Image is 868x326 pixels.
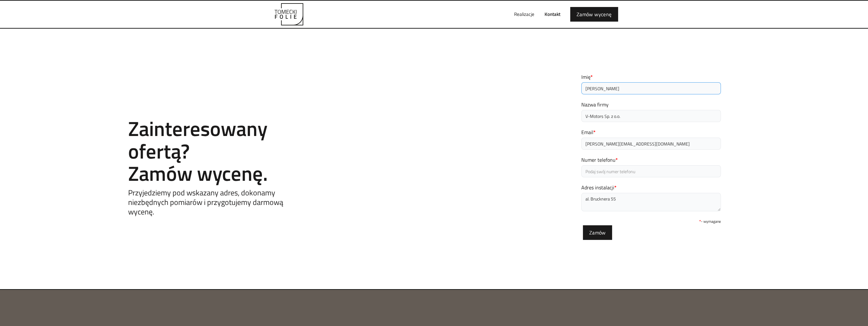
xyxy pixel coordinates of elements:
div: - wymagane [581,218,721,225]
input: Podaj nazwę firmy (opcjonalnie) [581,110,721,122]
label: Email [581,128,721,136]
input: Podaj swój numer telefonu [581,165,721,177]
label: Numer telefonu [581,156,721,164]
a: Zamów wycenę [570,7,618,22]
h5: Przyjedziemy pod wskazany adres, dokonamy niezbędnych pomiarów i przygotujemy darmową wycenę. [128,188,306,216]
label: Adres instalacji [581,184,721,191]
h1: Contact [128,105,306,111]
label: Nazwa firmy [581,101,721,108]
h2: Zainteresowany ofertą? Zamów wycenę. [128,117,306,184]
form: Email Form [581,73,721,240]
input: Zamów [583,225,612,240]
a: Kontakt [539,4,565,24]
a: Realizacje [509,4,539,24]
label: Imię [581,73,721,81]
input: Podaj swój adres email [581,138,721,150]
input: Podaj swoje imię [581,82,721,94]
